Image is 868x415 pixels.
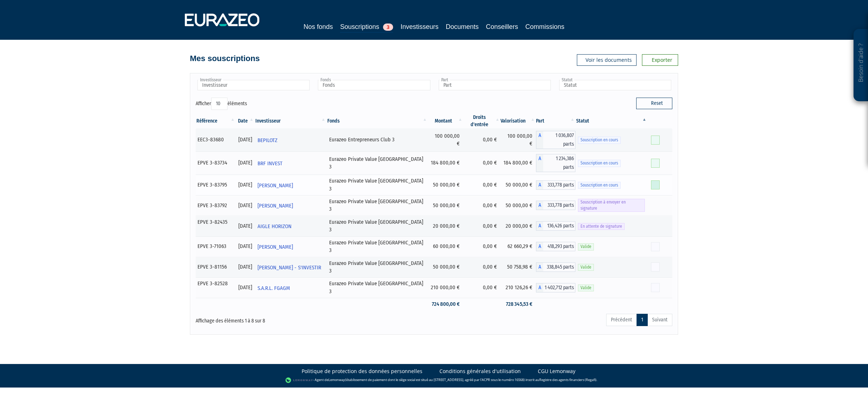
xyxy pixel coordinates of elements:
[501,236,536,257] td: 62 660,29 €
[578,160,621,167] span: Souscription en cours
[236,114,255,128] th: Date: activer pour trier la colonne par ordre croissant
[857,33,865,98] p: Besoin d'aide ?
[543,262,576,272] span: 338,845 parts
[575,114,647,128] th: Statut : activer pour trier la colonne par ordre d&eacute;croissant
[439,368,521,375] a: Conditions générales d'utilisation
[501,175,536,195] td: 50 000,00 €
[197,263,233,271] div: EPVE 3-81156
[258,240,293,254] span: [PERSON_NAME]
[303,22,333,32] a: Nos fonds
[238,159,252,167] div: [DATE]
[543,221,576,231] span: 136,426 parts
[199,290,203,294] i: [Français] Personne physique
[229,204,233,208] i: [Français] Personne physique
[536,242,576,251] div: A - Eurazeo Private Value Europe 3
[501,114,536,128] th: Valorisation: activer pour trier la colonne par ordre croissant
[238,202,252,209] div: [DATE]
[383,23,393,31] span: 3
[7,377,861,384] div: - Agent de (établissement de paiement dont le siège social est situé au [STREET_ADDRESS], agréé p...
[428,257,463,278] td: 50 000,00 €
[536,114,576,128] th: Part: activer pour trier la colonne par ordre croissant
[258,179,293,192] span: [PERSON_NAME]
[255,219,327,233] a: AIGLE HORIZON
[321,240,324,254] i: Voir l'investisseur
[543,154,576,172] span: 1 234,386 parts
[238,136,252,144] div: [DATE]
[463,236,501,257] td: 0,00 €
[255,239,327,254] a: [PERSON_NAME]
[501,257,536,278] td: 50 758,98 €
[328,377,345,382] a: Lemonway
[463,216,501,236] td: 0,00 €
[285,377,313,384] img: logo-lemonway.png
[463,151,501,175] td: 0,00 €
[636,98,672,109] button: Reset
[329,198,426,213] div: Eurazeo Private Value [GEOGRAPHIC_DATA] 3
[340,22,393,33] a: Souscriptions3
[577,54,637,66] a: Voir les documents
[197,202,233,209] div: EPVE 3-83792
[197,243,233,250] div: EPVE 3-71063
[428,236,463,257] td: 60 000,00 €
[258,261,321,274] span: [PERSON_NAME] - S'INVESTIR
[428,175,463,195] td: 50 000,00 €
[543,283,576,292] span: 1 402,712 parts
[321,199,324,213] i: Voir l'investisseur
[536,283,543,292] span: A
[501,216,536,236] td: 20 000,00 €
[258,220,292,233] span: AIGLE HORIZON
[329,239,426,254] div: Eurazeo Private Value [GEOGRAPHIC_DATA] 3
[539,377,596,382] a: Registre des agents financiers (Regafi)
[302,368,422,375] a: Politique de protection des données personnelles
[536,283,576,292] div: A - Eurazeo Private Value Europe 3
[501,195,536,216] td: 50 000,00 €
[536,154,543,172] span: A
[321,282,324,295] i: Voir l'investisseur
[196,114,236,128] th: Référence : activer pour trier la colonne par ordre croissant
[329,280,426,295] div: Eurazeo Private Value [GEOGRAPHIC_DATA] 3
[255,133,327,147] a: BEPILOTZ
[329,136,426,144] div: Eurazeo Entrepreneurs Club 3
[501,298,536,311] td: 728 345,53 €
[463,175,501,195] td: 0,00 €
[543,201,576,210] span: 333,778 parts
[536,131,543,149] span: A
[197,159,233,167] div: EPVE 3-83734
[255,156,327,170] a: BRF INVEST
[238,263,252,271] div: [DATE]
[199,228,203,232] i: [Français] Personne physique
[190,54,260,63] h4: Mes souscriptions
[185,13,259,26] img: 1732889491-logotype_eurazeo_blanc_rvb.png
[229,161,233,165] i: [Français] Personne physique
[526,22,565,32] a: Commissions
[197,280,233,295] div: EPVE 3-82528
[327,114,428,128] th: Fonds: activer pour trier la colonne par ordre croissant
[428,128,463,151] td: 100 000,00 €
[543,131,576,149] span: 1 036,807 parts
[228,244,232,249] i: [Français] Personne physique
[329,177,426,193] div: Eurazeo Private Value [GEOGRAPHIC_DATA] 3
[238,243,252,250] div: [DATE]
[258,199,293,213] span: [PERSON_NAME]
[536,201,543,210] span: A
[321,157,324,170] i: Voir l'investisseur
[196,313,388,325] div: Affichage des éléments 1 à 8 sur 8
[197,181,233,189] div: EPVE 3-83795
[196,98,247,110] label: Afficher éléments
[229,183,233,187] i: [Français] Personne physique
[428,216,463,236] td: 20 000,00 €
[255,260,327,274] a: [PERSON_NAME] - S'INVESTIR
[321,274,324,288] i: Voir l'investisseur
[229,265,233,269] i: [Français] Personne physique
[238,181,252,189] div: [DATE]
[255,198,327,213] a: [PERSON_NAME]
[238,284,252,291] div: [DATE]
[536,221,576,231] div: A - Eurazeo Private Value Europe 3
[197,136,233,144] div: EEC3-83680
[258,134,277,147] span: BEPILOTZ
[321,179,324,192] i: Voir l'investisseur
[428,277,463,298] td: 210 000,00 €
[536,154,576,172] div: A - Eurazeo Private Value Europe 3
[536,262,576,272] div: A - Eurazeo Private Value Europe 3
[255,281,327,295] a: S.A.R.L. FGAGM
